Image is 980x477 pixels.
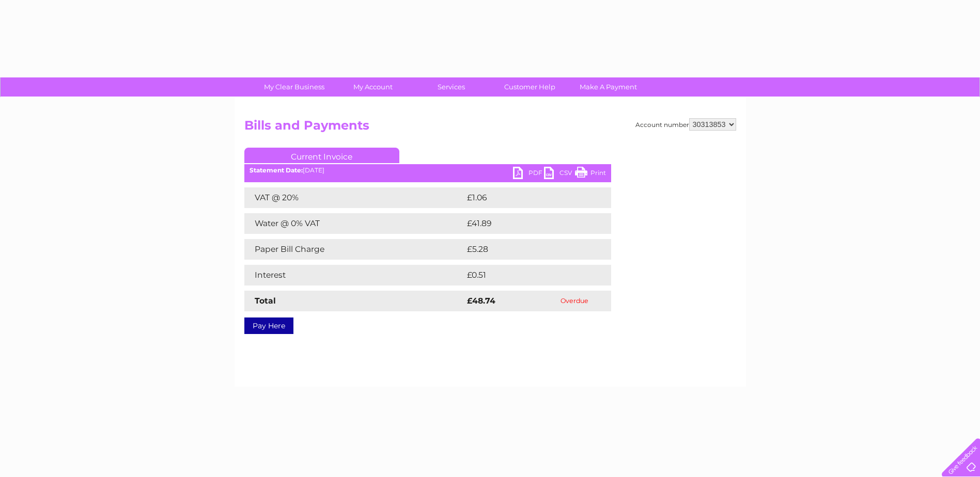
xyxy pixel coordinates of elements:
[635,118,736,131] div: Account number
[244,317,293,334] a: Pay Here
[487,77,572,97] a: Customer Help
[513,167,544,182] a: PDF
[464,187,586,208] td: £1.06
[575,167,606,182] a: Print
[409,77,494,97] a: Services
[244,148,399,163] a: Current Invoice
[252,77,337,97] a: My Clear Business
[330,77,415,97] a: My Account
[244,167,611,174] div: [DATE]
[566,77,651,97] a: Make A Payment
[544,167,575,182] a: CSV
[244,265,464,285] td: Interest
[255,296,276,306] strong: Total
[467,296,495,306] strong: £48.74
[464,213,589,234] td: £41.89
[464,265,585,285] td: £0.51
[244,118,736,138] h2: Bills and Payments
[538,291,611,311] td: Overdue
[244,213,464,234] td: Water @ 0% VAT
[464,239,587,260] td: £5.28
[244,239,464,260] td: Paper Bill Charge
[244,187,464,208] td: VAT @ 20%
[250,166,303,174] b: Statement Date:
